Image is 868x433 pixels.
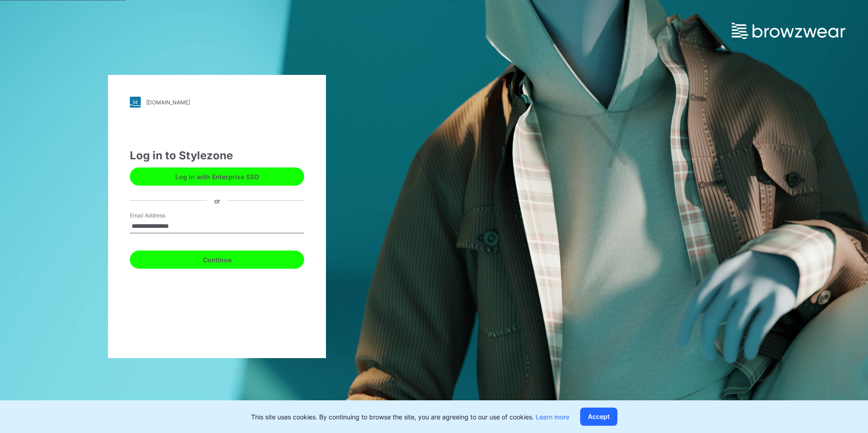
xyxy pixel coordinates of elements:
[732,23,845,39] img: browzwear-logo.e42bd6dac1945053ebaf764b6aa21510.svg
[207,196,227,205] div: or
[130,251,304,269] button: Continue
[130,97,304,108] a: [DOMAIN_NAME]
[130,212,193,220] label: Email Address
[146,99,190,106] div: [DOMAIN_NAME]
[536,413,569,421] a: Learn more
[130,97,141,108] img: stylezone-logo.562084cfcfab977791bfbf7441f1a819.svg
[130,167,304,186] button: Log in with Enterprise SSO
[130,148,304,164] div: Log in to Stylezone
[580,408,617,426] button: Accept
[251,412,569,422] p: This site uses cookies. By continuing to browse the site, you are agreeing to our use of cookies.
